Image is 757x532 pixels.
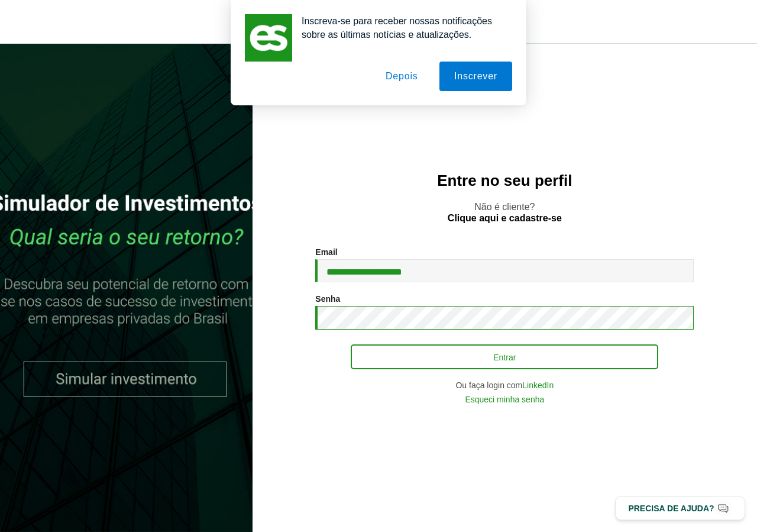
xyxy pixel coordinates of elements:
[522,381,554,389] a: LinkedIn
[315,248,337,256] label: Email
[315,381,694,389] div: Ou faça login com
[245,14,292,62] img: notification icon
[448,214,562,223] a: Clique aqui e cadastre-se
[465,395,544,404] a: Esqueci minha senha
[276,172,733,189] h2: Entre no seu perfil
[276,201,733,224] p: Não é cliente?
[292,14,512,41] div: Inscreva-se para receber nossas notificações sobre as últimas notícias e atualizações.
[371,62,433,91] button: Depois
[439,62,512,91] button: Inscrever
[351,344,658,369] button: Entrar
[315,295,340,303] label: Senha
